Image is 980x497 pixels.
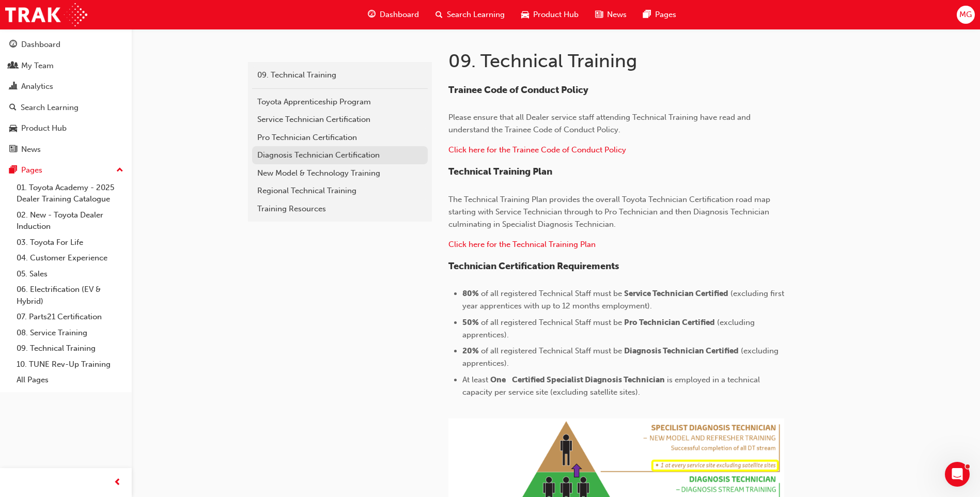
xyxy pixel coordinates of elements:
[4,77,128,96] a: Analytics
[481,289,622,298] span: of all registered Technical Staff must be
[959,9,972,21] span: MG
[12,356,128,372] a: 10. TUNE Rev-Up Training
[462,346,479,355] span: 20%
[4,140,128,159] a: News
[12,235,128,251] a: 03. Toyota For Life
[21,60,54,72] div: My Team
[512,375,665,384] span: Certified Specialist Diagnosis Technician
[116,164,123,177] span: up-icon
[448,166,552,177] span: Technical Training Plan
[448,84,588,96] span: Trainee Code of Conduct Policy
[448,195,772,229] span: The Technical Training Plan provides the overall Toyota Technician Certification road map startin...
[12,266,128,282] a: 05. Sales
[635,4,685,25] a: pages-iconPages
[462,318,757,339] span: (excluding apprentices).
[4,35,128,54] a: Dashboard
[12,309,128,325] a: 07. Parts21 Certification
[9,61,17,71] span: people-icon
[945,462,970,487] iframe: Intercom live chat
[257,203,423,215] div: Training Resources
[4,119,128,138] a: Product Hub
[655,9,676,21] span: Pages
[462,375,488,384] span: At least
[427,4,513,25] a: search-iconSearch Learning
[4,98,128,117] a: Search Learning
[448,145,626,154] a: Click here for the Trainee Code of Conduct Policy
[5,3,87,26] img: Trak
[521,8,529,21] span: car-icon
[462,289,479,298] span: 80%
[448,240,596,249] a: ​Click here for the Technical Training Plan
[12,325,128,341] a: 08. Service Training
[12,180,128,207] a: 01. Toyota Academy - 2025 Dealer Training Catalogue
[257,69,423,81] div: 09. Technical Training
[21,102,79,114] div: Search Learning
[21,39,60,51] div: Dashboard
[4,56,128,75] a: My Team
[257,185,423,197] div: Regional Technical Training
[587,4,635,25] a: news-iconNews
[252,66,428,84] a: 09. Technical Training
[252,146,428,164] a: Diagnosis Technician Certification
[257,114,423,126] div: Service Technician Certification
[448,260,619,272] span: Technician Certification Requirements
[9,145,17,154] span: news-icon
[21,122,67,134] div: Product Hub
[4,161,128,180] button: Pages
[9,40,17,50] span: guage-icon
[447,9,505,21] span: Search Learning
[513,4,587,25] a: car-iconProduct Hub
[114,476,121,489] span: prev-icon
[624,289,728,298] span: Service Technician Certified
[12,372,128,388] a: All Pages
[448,240,596,249] span: Click here for the Technical Training Plan
[481,346,622,355] span: of all registered Technical Staff must be
[380,9,419,21] span: Dashboard
[21,144,41,156] div: News
[624,318,715,327] span: Pro Technician Certified
[448,113,753,134] span: Please ensure that all Dealer service staff attending Technical Training have read and understand...
[257,167,423,179] div: New Model & Technology Training
[595,8,603,21] span: news-icon
[257,149,423,161] div: Diagnosis Technician Certification
[252,93,428,111] a: Toyota Apprenticeship Program
[490,375,506,384] span: One
[252,164,428,182] a: New Model & Technology Training
[9,82,17,91] span: chart-icon
[957,6,975,24] button: MG
[643,8,651,21] span: pages-icon
[481,318,622,327] span: of all registered Technical Staff must be
[252,200,428,218] a: Training Resources
[462,318,479,327] span: 50%
[12,250,128,266] a: 04. Customer Experience
[533,9,579,21] span: Product Hub
[252,182,428,200] a: Regional Technical Training
[360,4,427,25] a: guage-iconDashboard
[252,111,428,129] a: Service Technician Certification
[624,346,739,355] span: Diagnosis Technician Certified
[257,96,423,108] div: Toyota Apprenticeship Program
[12,282,128,309] a: 06. Electrification (EV & Hybrid)
[21,81,53,92] div: Analytics
[257,132,423,144] div: Pro Technician Certification
[607,9,627,21] span: News
[448,50,787,72] h1: 09. Technical Training
[252,129,428,147] a: Pro Technician Certification
[435,8,443,21] span: search-icon
[9,166,17,175] span: pages-icon
[368,8,376,21] span: guage-icon
[21,164,42,176] div: Pages
[9,124,17,133] span: car-icon
[12,207,128,235] a: 02. New - Toyota Dealer Induction
[462,375,762,397] span: is employed in a technical capacity per service site (excluding satellite sites).
[12,340,128,356] a: 09. Technical Training
[9,103,17,113] span: search-icon
[4,33,128,161] button: DashboardMy TeamAnalyticsSearch LearningProduct HubNews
